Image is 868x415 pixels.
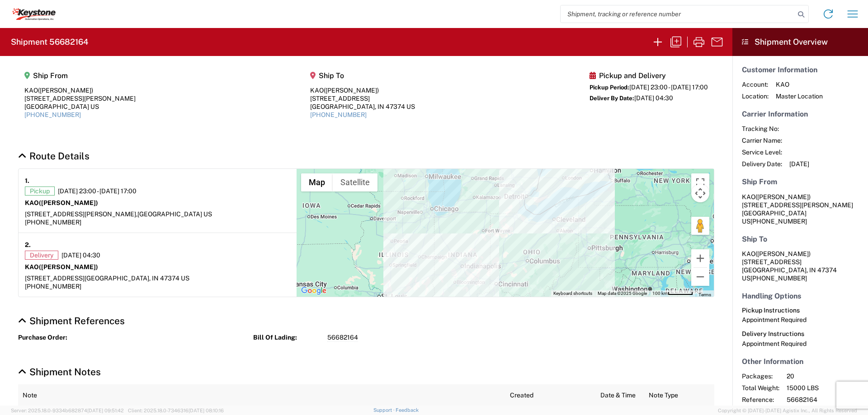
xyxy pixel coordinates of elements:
input: Shipment, tracking or reference number [561,5,795,23]
button: Keyboard shortcuts [553,290,592,297]
span: Total Weight: [742,384,779,392]
button: Show street map [301,173,333,191]
span: Delivery Date: [742,160,782,168]
span: ([PERSON_NAME]) [324,87,379,94]
strong: 1. [25,175,29,187]
span: Server: 2025.18.0-9334b682874 [11,408,124,413]
span: Location: [742,92,769,100]
h5: Pickup and Delivery [590,71,708,80]
h5: Ship To [742,235,859,243]
span: [DATE] 23:00 - [DATE] 17:00 [629,84,708,91]
strong: KAO [25,199,98,206]
span: [STREET_ADDRESS] [25,275,85,282]
span: [DATE] 09:51:42 [87,408,124,413]
span: [STREET_ADDRESS][PERSON_NAME] [742,201,853,209]
span: Client: 2025.18.0-7346316 [128,408,224,413]
span: 20 [787,372,864,380]
span: [GEOGRAPHIC_DATA] US [137,210,212,218]
a: Support [373,407,396,413]
span: 56682164 [787,396,864,404]
a: Hide Details [18,150,90,162]
img: Google [299,285,329,297]
span: Delivery [25,251,58,260]
span: Reference: [742,396,779,404]
a: Hide Details [18,366,101,378]
span: [GEOGRAPHIC_DATA], IN 47374 US [85,275,189,282]
span: [DATE] 04:30 [61,251,100,259]
span: Tracking No: [742,125,782,133]
div: [STREET_ADDRESS][PERSON_NAME] [24,94,136,103]
span: KAO [776,80,823,89]
span: 15000 LBS [787,384,864,392]
th: Created [505,384,596,406]
div: [STREET_ADDRESS] [310,94,415,103]
span: Pickup [25,187,55,196]
div: Appointment Required [742,340,859,348]
a: Hide Details [18,315,125,326]
a: Open this area in Google Maps (opens a new window) [299,285,329,297]
span: Service Level: [742,148,782,156]
address: [GEOGRAPHIC_DATA] US [742,193,859,225]
span: KAO [742,193,755,201]
strong: Bill Of Lading: [253,333,321,342]
h5: Ship To [310,71,415,80]
span: Carrier Name: [742,136,782,145]
strong: 2. [25,239,31,251]
h6: Pickup Instructions [742,307,859,314]
th: Note Type [644,384,714,406]
a: Terms [698,292,711,297]
a: [PHONE_NUMBER] [310,111,367,118]
span: [PHONE_NUMBER] [750,275,807,282]
span: Deliver By Date: [590,95,634,102]
span: ([PERSON_NAME]) [39,263,98,270]
h2: Shipment 56682164 [11,37,88,47]
span: ([PERSON_NAME]) [755,250,811,257]
span: [PHONE_NUMBER] [750,218,807,225]
div: [GEOGRAPHIC_DATA] US [24,103,136,111]
a: [PHONE_NUMBER] [24,111,81,118]
span: [DATE] 08:10:16 [189,408,224,413]
a: Feedback [396,407,419,413]
div: Appointment Required [742,316,859,324]
button: Map camera controls [691,184,709,202]
button: Zoom out [691,268,709,286]
h5: Ship From [24,71,136,80]
h5: Customer Information [742,65,859,74]
span: ([PERSON_NAME]) [39,199,98,206]
span: [STREET_ADDRESS][PERSON_NAME], [25,210,137,218]
strong: Purchase Order: [18,333,86,342]
span: 56682164 [327,333,358,342]
div: [PHONE_NUMBER] [25,218,290,226]
header: Shipment Overview [732,28,868,56]
span: 100 km [652,291,668,296]
span: ([PERSON_NAME]) [38,87,93,94]
div: [PHONE_NUMBER] [25,282,290,290]
address: [GEOGRAPHIC_DATA], IN 47374 US [742,250,859,282]
div: KAO [310,86,415,94]
th: Note [18,384,505,406]
span: ([PERSON_NAME]) [755,193,811,201]
button: Toggle fullscreen view [691,173,709,191]
span: [DATE] [789,160,809,168]
div: KAO [24,86,136,94]
div: [GEOGRAPHIC_DATA], IN 47374 US [310,103,415,111]
th: Date & Time [596,384,644,406]
button: Zoom in [691,249,709,267]
h5: Ship From [742,177,859,186]
h5: Handling Options [742,292,859,300]
h5: Carrier Information [742,110,859,118]
span: [DATE] 04:30 [634,94,673,102]
span: [DATE] 23:00 - [DATE] 17:00 [58,187,137,195]
span: Pickup Period: [590,84,629,91]
strong: KAO [25,263,98,270]
span: Packages: [742,372,779,380]
button: Show satellite imagery [333,173,377,191]
button: Map Scale: 100 km per 52 pixels [650,290,696,297]
span: KAO [STREET_ADDRESS] [742,250,811,266]
span: Master Location [776,92,823,100]
h6: Delivery Instructions [742,330,859,338]
span: Map data ©2025 Google [598,291,647,296]
button: Drag Pegman onto the map to open Street View [691,217,709,235]
span: Copyright © [DATE]-[DATE] Agistix Inc., All Rights Reserved [718,406,857,415]
span: Account: [742,80,769,89]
